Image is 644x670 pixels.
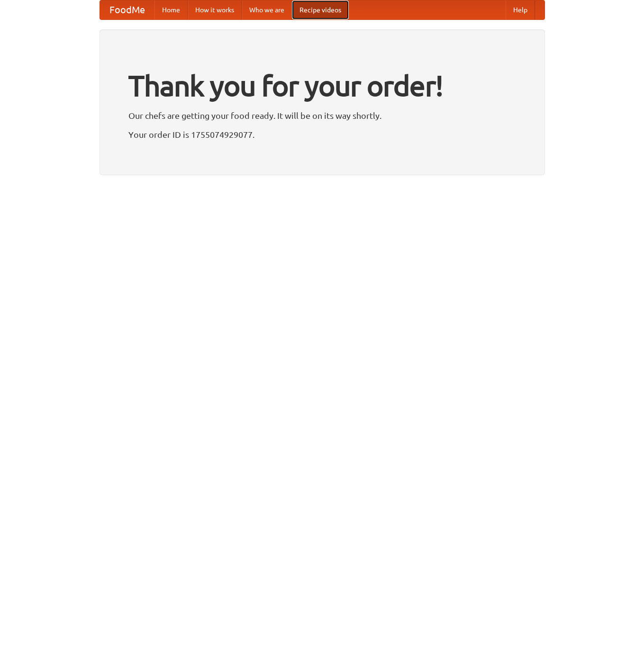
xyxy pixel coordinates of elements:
[128,63,516,108] h1: Thank you for your order!
[154,0,188,19] a: Home
[506,0,535,19] a: Help
[242,0,292,19] a: Who we are
[188,0,242,19] a: How it works
[292,0,349,19] a: Recipe videos
[100,0,154,19] a: FoodMe
[128,127,516,142] p: Your order ID is 1755074929077.
[128,108,516,123] p: Our chefs are getting your food ready. It will be on its way shortly.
